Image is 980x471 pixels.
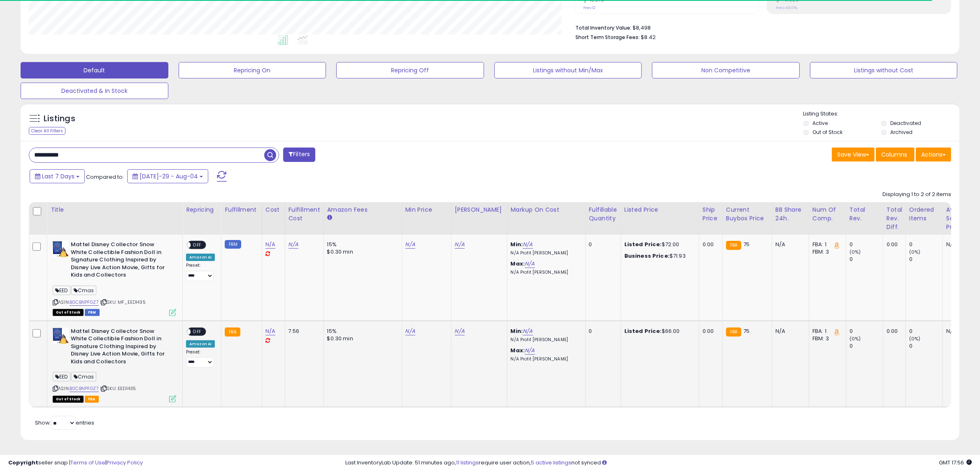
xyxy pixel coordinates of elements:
[525,260,535,268] a: N/A
[289,328,317,335] div: 7.56
[511,260,525,268] b: Max:
[850,335,861,342] small: (0%)
[127,169,208,183] button: [DATE]-29 - Aug-04
[29,127,65,135] div: Clear All Filters
[53,241,176,315] div: ASIN:
[511,205,582,214] div: Markup on Cost
[186,205,218,214] div: Repricing
[225,240,241,249] small: FBM
[589,241,615,248] div: 0
[327,214,332,222] small: Amazon Fees.
[405,205,448,214] div: Min Price
[624,327,662,335] b: Listed Price:
[53,328,176,402] div: ASIN:
[455,327,465,335] a: N/A
[511,337,579,343] p: N/A Profit [PERSON_NAME]
[881,150,907,159] span: Columns
[186,254,215,261] div: Amazon AI
[51,205,179,214] div: Title
[832,148,875,162] button: Save View
[775,328,803,335] div: N/A
[511,327,523,335] b: Min:
[70,385,99,392] a: B0CBNPFGZ7
[812,205,843,223] div: Num of Comp.
[589,205,617,223] div: Fulfillable Quantity
[86,173,124,181] span: Compared to:
[624,241,693,248] div: $72.00
[225,205,258,214] div: Fulfillment
[71,372,97,381] span: Cmas
[624,252,693,260] div: $71.93
[909,335,921,342] small: (0%)
[511,250,579,256] p: N/A Profit [PERSON_NAME]
[53,328,69,344] img: 415y6aKoA+L._SL40_.jpg
[85,396,99,403] span: FBA
[916,148,951,162] button: Actions
[812,335,840,342] div: FBM: 3
[882,191,951,199] div: Displaying 1 to 2 of 2 items
[812,120,828,127] label: Active
[946,328,973,335] div: N/A
[53,372,70,381] span: EED
[225,328,240,337] small: FBA
[327,335,396,342] div: $0.30 min
[523,327,533,335] a: N/A
[100,385,136,392] span: | SKU: EED1435
[44,113,75,125] h5: Listings
[107,459,143,466] a: Privacy Policy
[42,172,74,180] span: Last 7 Days
[455,205,504,214] div: [PERSON_NAME]
[850,342,883,350] div: 0
[455,240,465,249] a: N/A
[890,129,912,136] label: Archived
[909,249,921,255] small: (0%)
[53,241,69,257] img: 415y6aKoA+L._SL40_.jpg
[850,256,883,263] div: 0
[850,249,861,255] small: (0%)
[803,110,959,118] p: Listing States:
[909,241,943,248] div: 0
[703,241,716,248] div: 0.00
[265,205,282,214] div: Cost
[909,342,943,350] div: 0
[775,205,805,223] div: BB Share 24h.
[85,309,100,316] span: FBM
[810,62,958,78] button: Listings without Cost
[876,148,915,162] button: Columns
[21,62,168,78] button: Default
[71,241,171,281] b: Mattel Disney Collector Snow White Collectible Fashion Doll in Signature Clothing Inspired by Dis...
[70,299,99,306] a: B0CBNPFGZ7
[887,328,899,335] div: 0.00
[283,148,315,162] button: Filters
[265,240,275,249] a: N/A
[327,241,396,248] div: 15%
[624,205,696,214] div: Listed Price
[887,205,902,231] div: Total Rev. Diff.
[511,346,525,354] b: Max:
[946,205,976,231] div: Avg Selling Price
[21,83,168,99] button: Deactivated & In Stock
[887,241,899,248] div: 0.00
[8,459,38,466] strong: Copyright
[523,240,533,249] a: N/A
[589,328,615,335] div: 0
[652,62,800,78] button: Non Competitive
[179,62,326,78] button: Repricing On
[405,327,415,335] a: N/A
[289,205,320,223] div: Fulfillment Cost
[946,241,973,248] div: N/A
[726,241,741,250] small: FBA
[345,459,972,467] div: Last InventoryLab Update: 51 minutes ago, require user action, not synced.
[890,120,921,127] label: Deactivated
[53,309,84,316] span: All listings that are currently out of stock and unavailable for purchase on Amazon
[812,328,840,335] div: FBA: 1
[850,241,883,248] div: 0
[53,396,84,403] span: All listings that are currently out of stock and unavailable for purchase on Amazon
[511,356,579,362] p: N/A Profit [PERSON_NAME]
[191,242,204,249] span: OFF
[726,205,768,223] div: Current Buybox Price
[494,62,642,78] button: Listings without Min/Max
[624,328,693,335] div: $66.00
[30,169,85,183] button: Last 7 Days
[726,328,741,337] small: FBA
